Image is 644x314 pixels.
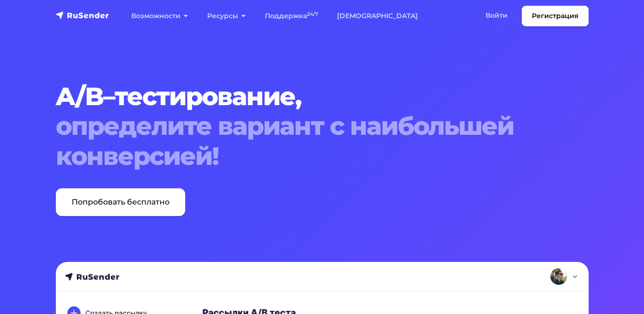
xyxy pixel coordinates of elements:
[56,82,589,171] h1: A/B–тестирование,
[198,6,255,26] a: Ресурсы
[56,111,589,171] span: определите вариант с наибольшей конверсией!
[307,11,318,17] sup: 24/7
[522,6,589,26] a: Регистрация
[56,188,185,216] a: Попробовать бесплатно
[255,6,327,26] a: Поддержка24/7
[327,6,427,26] a: [DEMOGRAPHIC_DATA]
[122,6,198,26] a: Возможности
[56,11,109,20] img: RuSender
[476,6,517,25] a: Войти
